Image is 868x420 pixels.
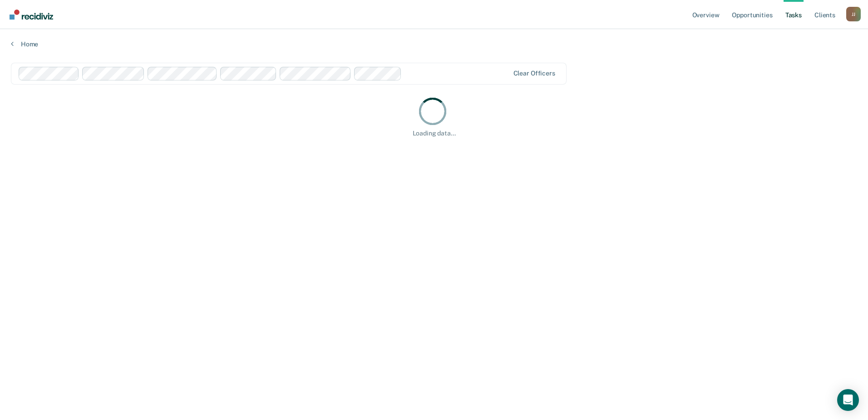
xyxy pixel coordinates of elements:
[846,7,861,21] div: J J
[837,389,859,411] div: Open Intercom Messenger
[11,40,857,48] a: Home
[513,70,555,77] div: Clear officers
[413,130,456,137] div: Loading data...
[846,7,861,21] button: Profile dropdown button
[10,10,53,20] img: Recidiviz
